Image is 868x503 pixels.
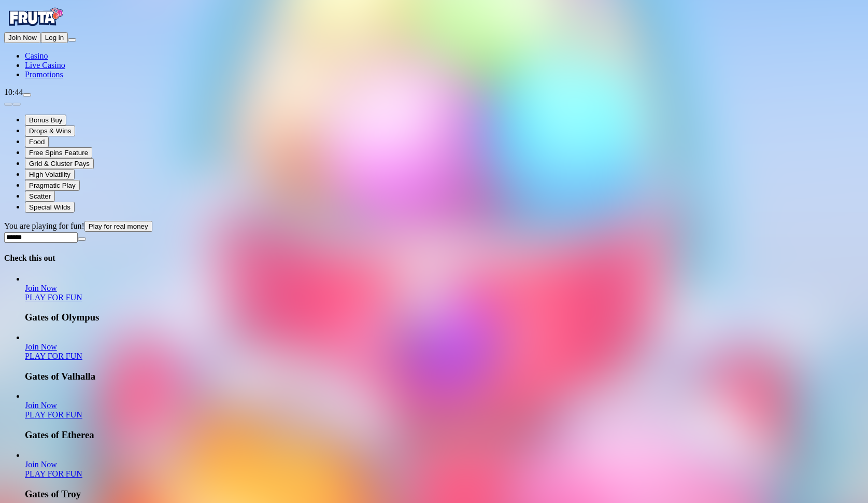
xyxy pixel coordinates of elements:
a: Gates of Troy [25,460,57,469]
span: Join Now [8,34,37,41]
article: Gates of Olympus [25,274,864,324]
button: clear entry [78,237,86,241]
button: Bonus Buy [25,115,66,125]
a: Gates of Troy [25,469,82,478]
button: live-chat [23,93,31,96]
button: Pragmatic Play [25,180,80,191]
a: Gates of Valhalla [25,342,57,351]
h3: Gates of Olympus [25,312,864,323]
button: High Volatility [25,169,75,180]
div: You are playing for fun! [4,221,864,232]
span: Pragmatic Play [29,181,76,189]
nav: Primary [4,4,864,79]
a: Fruta [4,23,66,32]
span: Food [29,138,45,146]
span: Join Now [25,401,57,410]
nav: Main menu [4,51,864,79]
span: Special Wilds [29,203,70,211]
a: Casino [25,51,48,60]
article: Gates of Valhalla [25,333,864,382]
button: Drops & Wins [25,125,75,136]
h3: Gates of Etherea [25,429,864,441]
span: Play for real money [89,222,148,230]
span: Free Spins Feature [29,149,88,157]
span: 10:44 [4,88,23,96]
span: Join Now [25,284,57,292]
h3: Gates of Troy [25,488,864,500]
button: Join Now [4,32,41,43]
h3: Gates of Valhalla [25,371,864,382]
a: Gates of Etherea [25,410,82,419]
button: Log in [41,32,68,43]
button: Free Spins Feature [25,147,92,158]
a: Gates of Olympus [25,293,82,302]
button: prev slide [4,103,12,106]
input: Search [4,232,78,243]
article: Gates of Troy [25,451,864,500]
span: Bonus Buy [29,116,62,124]
a: Gates of Olympus [25,284,57,292]
a: Gates of Valhalla [25,352,82,360]
img: Fruta [4,4,66,30]
span: Join Now [25,342,57,351]
button: next slide [12,103,21,106]
span: Log in [45,34,64,41]
span: High Volatility [29,171,70,178]
a: Promotions [25,70,63,79]
button: menu [68,38,76,41]
button: Special Wilds [25,202,75,213]
span: Join Now [25,460,57,469]
span: Scatter [29,192,51,200]
button: Food [25,136,49,147]
a: Gates of Etherea [25,401,57,410]
h4: Check this out [4,254,864,263]
button: Play for real money [84,221,152,232]
button: Grid & Cluster Pays [25,158,94,169]
span: Grid & Cluster Pays [29,160,90,167]
a: Live Casino [25,61,65,69]
article: Gates of Etherea [25,392,864,441]
span: Drops & Wins [29,127,71,135]
button: Scatter [25,191,55,202]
